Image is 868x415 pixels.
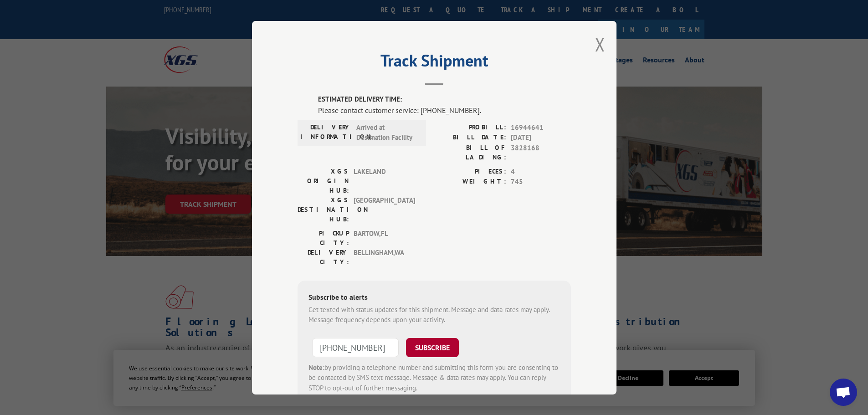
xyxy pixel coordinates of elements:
[511,177,571,187] span: 745
[511,166,571,177] span: 4
[354,228,415,247] span: BARTOW , FL
[298,247,349,266] label: DELIVERY CITY:
[434,133,506,143] label: BILL DATE:
[298,54,571,72] h2: Track Shipment
[830,379,857,406] div: Open chat
[356,122,418,143] span: Arrived at Destination Facility
[434,143,506,162] label: BILL OF LADING:
[308,304,560,325] div: Get texted with status updates for this shipment. Message and data rates may apply. Message frequ...
[308,291,560,304] div: Subscribe to alerts
[434,177,506,187] label: WEIGHT:
[298,166,349,195] label: XGS ORIGIN HUB:
[308,362,560,393] div: by providing a telephone number and submitting this form you are consenting to be contacted by SM...
[298,228,349,247] label: PICKUP CITY:
[434,122,506,133] label: PROBILL:
[595,32,605,56] button: Close modal
[354,247,415,266] span: BELLINGHAM , WA
[511,133,571,143] span: [DATE]
[511,143,571,162] span: 3828168
[300,122,352,143] label: DELIVERY INFORMATION:
[434,166,506,177] label: PIECES:
[354,195,415,224] span: [GEOGRAPHIC_DATA]
[298,195,349,224] label: XGS DESTINATION HUB:
[511,122,571,133] span: 16944641
[354,166,415,195] span: LAKELAND
[312,338,399,357] input: Phone Number
[308,363,324,371] strong: Note:
[318,94,571,105] label: ESTIMATED DELIVERY TIME:
[318,104,571,115] div: Please contact customer service: [PHONE_NUMBER].
[406,338,459,357] button: SUBSCRIBE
